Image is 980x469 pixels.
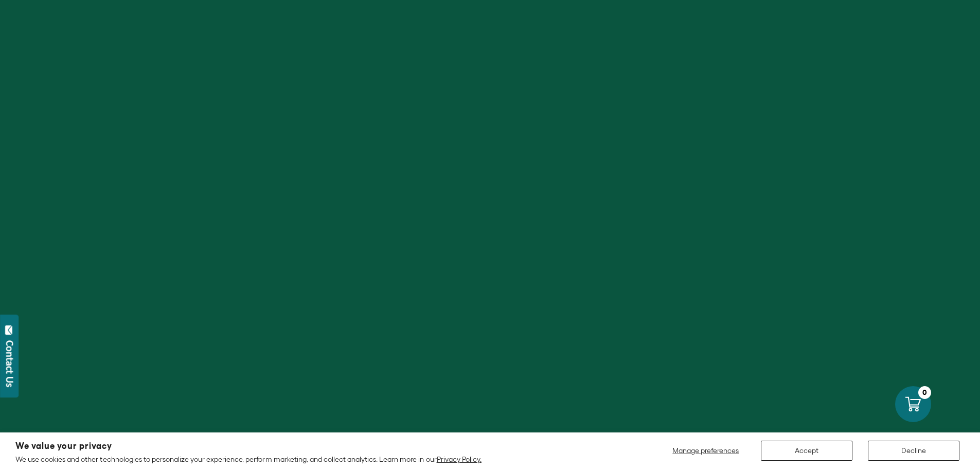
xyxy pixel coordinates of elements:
[868,441,959,461] button: Decline
[5,340,15,387] div: Contact Us
[15,442,482,450] h2: We value your privacy
[918,386,931,399] div: 0
[672,446,739,455] span: Manage preferences
[437,455,482,463] a: Privacy Policy.
[15,455,482,464] p: We use cookies and other technologies to personalize your experience, perform marketing, and coll...
[761,441,852,461] button: Accept
[666,441,745,461] button: Manage preferences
